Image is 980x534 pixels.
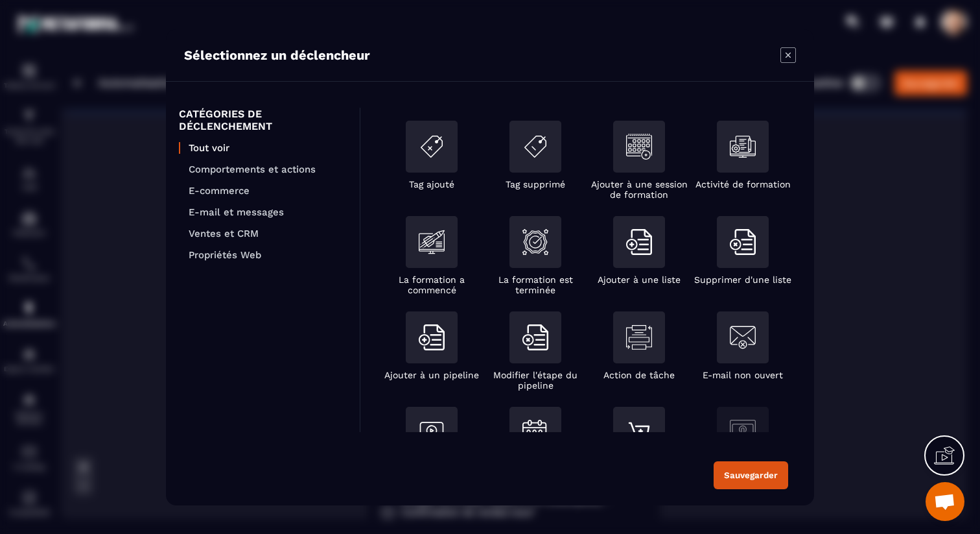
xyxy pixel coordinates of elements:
[419,420,445,446] img: addToAWebinar.svg
[626,324,652,350] img: taskAction.svg
[189,185,347,197] p: E-commerce
[409,179,454,189] p: Tag ajouté
[179,108,347,132] p: CATÉGORIES DE DÉCLENCHEMENT
[380,274,484,295] p: La formation a commencé
[419,229,445,255] img: formationIsStarted.svg
[189,228,347,239] p: Ventes et CRM
[189,249,347,261] p: Propriétés Web
[484,274,587,295] p: La formation est terminée
[522,134,548,160] img: removeTag.svg
[587,179,691,200] p: Ajouter à une session de formation
[730,420,756,446] img: webpage.svg
[730,134,756,160] img: formationActivity.svg
[695,179,791,189] p: Activité de formation
[598,274,681,285] p: Ajouter à une liste
[730,229,756,255] img: removeFromList.svg
[522,324,548,350] img: removeFromList.svg
[189,142,347,154] p: Tout voir
[626,134,652,160] img: addSessionFormation.svg
[506,179,565,189] p: Tag supprimé
[419,134,445,160] img: addTag.svg
[926,482,964,521] div: Ouvrir le chat
[703,370,783,380] p: E-mail non ouvert
[522,420,548,445] img: contactBookAnEvent.svg
[419,324,445,350] img: addToList.svg
[626,229,652,255] img: addToList.svg
[189,164,347,175] p: Comportements et actions
[626,420,652,446] img: productPurchase.svg
[694,274,791,285] p: Supprimer d'une liste
[522,229,548,255] img: formationIsEnded.svg
[184,47,370,63] p: Sélectionnez un déclencheur
[603,370,675,380] p: Action de tâche
[384,370,479,380] p: Ajouter à un pipeline
[730,324,756,350] img: notOpenEmail.svg
[714,461,788,489] button: Sauvegarder
[484,370,587,391] p: Modifier l'étape du pipeline
[189,206,347,218] p: E-mail et messages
